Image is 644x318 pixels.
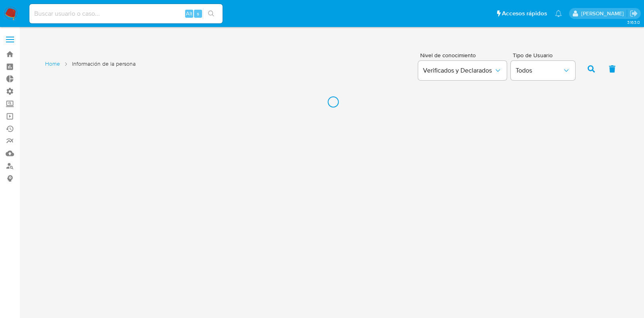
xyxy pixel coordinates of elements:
[630,9,638,18] a: Salir
[555,10,562,17] a: Notificaciones
[581,10,627,17] p: julian.lasala@mercadolibre.com
[186,10,192,17] span: Alt
[203,8,219,19] button: search-icon
[420,52,506,58] span: Nivel de conocimiento
[72,60,136,68] span: Información de la persona
[418,61,507,80] button: Verificados y Declarados
[516,67,562,75] span: Todos
[513,52,577,58] span: Tipo de Usuario
[197,10,199,17] span: s
[45,57,136,79] nav: List of pages
[511,61,575,80] button: Todos
[45,60,60,68] a: Home
[423,67,494,75] span: Verificados y Declarados
[502,9,547,18] span: Accesos rápidos
[29,8,223,19] input: Buscar usuario o caso...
